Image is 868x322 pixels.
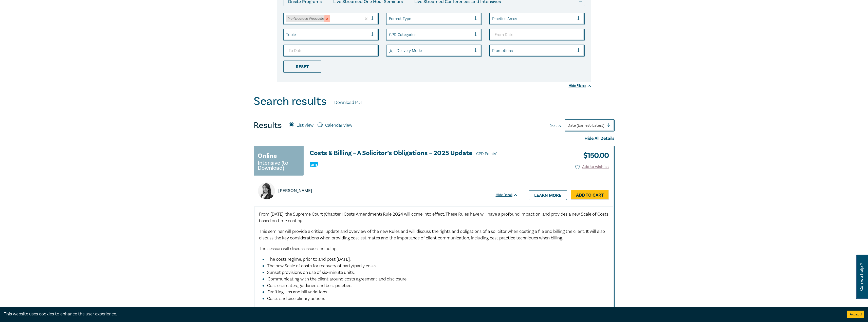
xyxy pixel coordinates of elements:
[254,135,615,142] div: Hide All Details
[485,9,532,18] div: National Programs
[529,190,567,200] a: Learn more
[571,190,609,200] a: Add to Cart
[325,122,352,129] label: Calendar view
[476,151,497,156] span: CPD Points 1
[550,123,562,128] span: Sort by:
[492,16,493,22] input: select
[259,306,414,312] span: Don't miss this essential seminar to ensure you are prepared as you begin 2025.
[278,187,312,194] p: [PERSON_NAME]
[267,296,325,301] span: Costs and disciplinary actions
[567,123,568,128] input: Sort by
[569,83,591,88] div: Hide Filters
[366,9,424,18] div: Pre-Recorded Webcasts
[258,160,300,171] small: Intensive (to Download)
[389,32,390,37] input: select
[286,32,287,37] input: select
[389,16,390,22] input: select
[331,16,332,22] input: select
[267,270,355,275] span: Sunset provisions on use of six-minute units.
[847,311,864,318] button: Accept cookies
[268,256,351,262] span: The costs regime, prior to and post [DATE].
[324,15,330,22] div: Remove Pre-Recorded Webcasts
[389,48,390,53] input: select
[254,120,282,130] h4: Results
[267,283,352,289] span: Cost estimates, guidance and best practice.
[268,276,408,282] span: Communicating with the client around costs agreement and disclosure.
[258,182,275,199] img: https://s3.ap-southeast-2.amazonaws.com/leo-cussen-store-production-content/Contacts/Dipal%20Pras...
[310,162,318,167] img: Practice Management & Business Skills
[268,289,328,295] span: Drafting tips and bill variations.
[489,29,585,41] input: From Date
[4,311,840,317] div: This website uses cookies to enhance the user experience.
[259,211,609,224] span: From [DATE], the Supreme Court (Chapter I Costs Amendment) Rule 2024 will come into effect. These...
[575,164,609,170] button: Add to wishlist
[310,150,518,157] a: Costs & Billing – A Solicitor’s Obligations – 2025 Update CPD Points1
[254,95,327,108] h1: Search results
[259,246,337,252] span: The session will discuss issues including:
[258,151,277,160] h3: Online
[496,193,524,198] div: Hide Detail
[283,9,364,18] div: Live Streamed Practical Workshops
[283,61,321,73] div: Reset
[267,263,377,269] span: The new Scale of costs for recovery of party/party costs.
[579,150,609,161] h3: $ 150.00
[286,15,324,22] div: Pre-Recorded Webcasts
[283,45,379,57] input: To Date
[334,99,363,106] a: Download PDF
[859,258,864,296] span: Can we help ?
[492,48,493,53] input: select
[297,122,313,129] label: List view
[310,150,518,157] h3: Costs & Billing – A Solicitor’s Obligations – 2025 Update
[427,9,483,18] div: 10 CPD Point Packages
[259,229,605,241] span: This seminar will provide a critical update and overview of the new Rules and will discuss the ri...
